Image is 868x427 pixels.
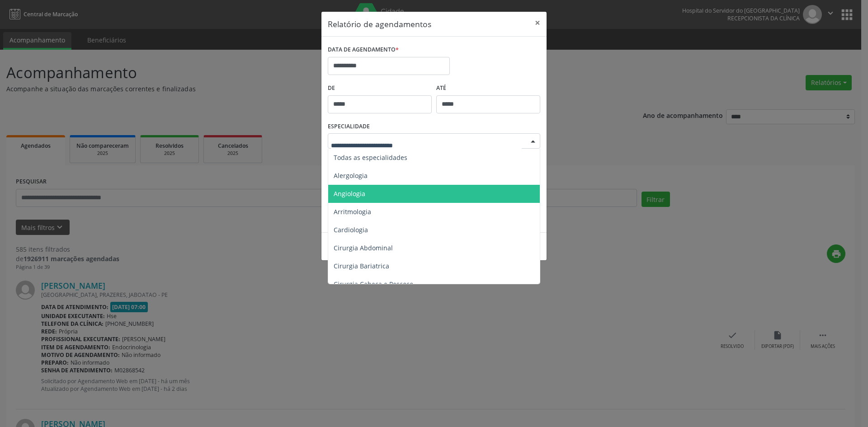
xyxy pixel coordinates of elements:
[328,120,370,134] label: ESPECIALIDADE
[334,244,393,252] span: Cirurgia Abdominal
[334,171,368,180] span: Alergologia
[334,280,413,288] span: Cirurgia Cabeça e Pescoço
[334,262,389,270] span: Cirurgia Bariatrica
[328,18,431,30] h5: Relatório de agendamentos
[334,207,371,216] span: Arritmologia
[334,153,407,162] span: Todas as especialidades
[328,43,399,57] label: DATA DE AGENDAMENTO
[328,81,432,95] label: De
[528,12,547,34] button: Close
[334,225,368,234] span: Cardiologia
[436,81,540,95] label: ATÉ
[334,189,365,198] span: Angiologia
